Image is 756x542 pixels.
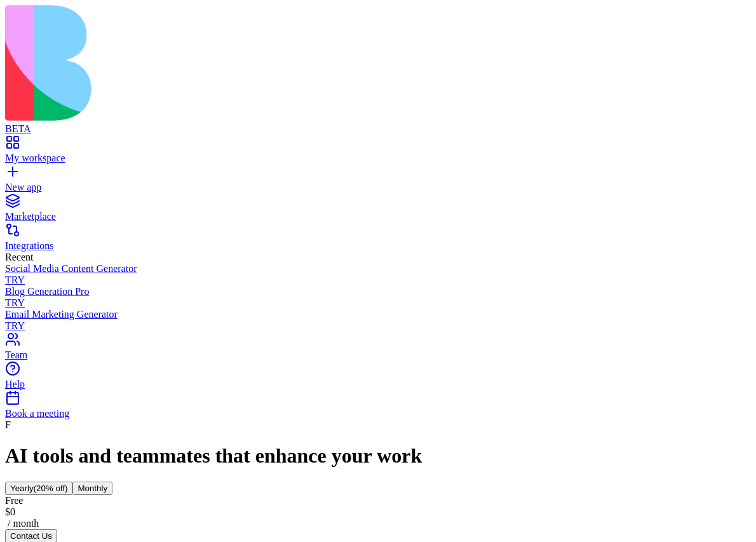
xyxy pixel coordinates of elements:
div: Free [5,495,751,506]
div: / month [5,518,751,529]
div: BETA [5,123,751,135]
a: Blog Generation ProTRY [5,286,751,309]
a: BETA [5,112,751,135]
a: Social Media Content GeneratorTRY [5,263,751,286]
a: Integrations [5,229,751,252]
a: Book a meeting [5,396,751,419]
button: Yearly [5,482,72,495]
span: Recent [5,252,33,262]
div: TRY [5,297,751,309]
div: $ 0 [5,506,751,518]
div: Email Marketing Generator [5,309,751,320]
a: Marketplace [5,200,751,222]
div: Social Media Content Generator [5,263,751,274]
div: TRY [5,320,751,332]
div: Book a meeting [5,408,751,419]
a: My workspace [5,141,751,164]
div: Team [5,349,751,361]
span: F [5,419,11,430]
a: Email Marketing GeneratorTRY [5,309,751,332]
div: Blog Generation Pro [5,286,751,297]
h1: AI tools and teammates that enhance your work [5,444,751,468]
div: My workspace [5,152,751,164]
a: New app [5,170,751,193]
span: (20% off) [34,484,68,493]
img: logo [5,5,516,121]
div: TRY [5,274,751,286]
a: Help [5,367,751,390]
div: Help [5,379,751,390]
div: Integrations [5,240,751,252]
div: Marketplace [5,211,751,222]
a: Team [5,338,751,361]
div: New app [5,182,751,193]
button: Monthly [72,482,112,495]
